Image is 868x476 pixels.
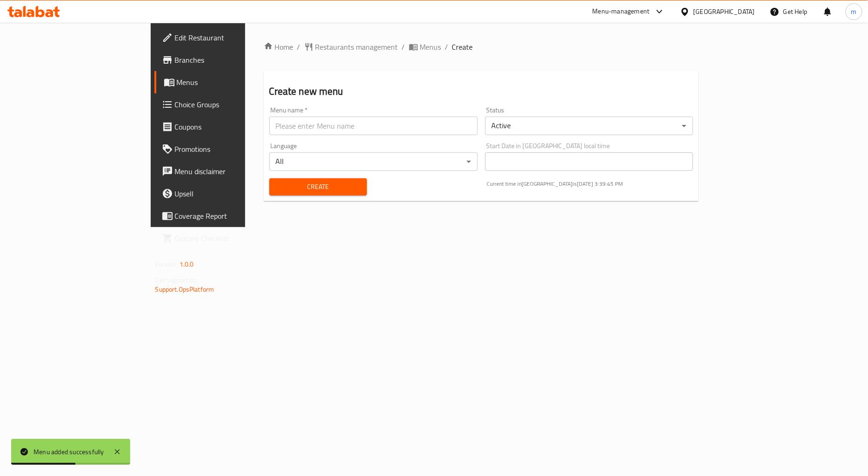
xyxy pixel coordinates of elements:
[851,7,857,17] span: m
[269,178,367,196] button: Create
[487,180,694,188] p: Current time in [GEOGRAPHIC_DATA] is [DATE] 3:39:45 PM
[277,181,360,193] span: Create
[593,6,650,17] div: Menu-management
[154,138,296,160] a: Promotions
[269,117,478,135] input: Please enter Menu name
[154,26,296,49] a: Edit Restaurant
[154,93,296,116] a: Choice Groups
[180,258,194,270] span: 1.0.0
[420,41,441,52] span: Menus
[269,85,694,98] h2: Create new menu
[33,447,104,457] div: Menu added successfully
[177,77,288,88] span: Menus
[269,152,478,171] div: All
[175,210,288,222] span: Coverage Report
[402,41,405,52] li: /
[154,227,296,249] a: Grocery Checklist
[409,41,441,52] a: Menus
[694,7,755,17] div: [GEOGRAPHIC_DATA]
[175,32,288,43] span: Edit Restaurant
[175,54,288,65] span: Branches
[175,188,288,199] span: Upsell
[154,71,296,93] a: Menus
[155,283,214,295] a: Support.OpsPlatform
[154,205,296,227] a: Coverage Report
[485,117,694,135] div: Active
[175,143,288,155] span: Promotions
[452,41,473,52] span: Create
[264,41,699,52] nav: breadcrumb
[155,258,178,270] span: Version:
[297,41,300,52] li: /
[154,160,296,183] a: Menu disclaimer
[445,41,448,52] li: /
[154,183,296,205] a: Upsell
[175,99,288,110] span: Choice Groups
[175,233,288,244] span: Grocery Checklist
[154,116,296,138] a: Coupons
[175,121,288,132] span: Coupons
[154,49,296,71] a: Branches
[155,274,198,286] span: Get support on:
[315,41,398,52] span: Restaurants management
[304,41,398,52] a: Restaurants management
[175,166,288,177] span: Menu disclaimer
